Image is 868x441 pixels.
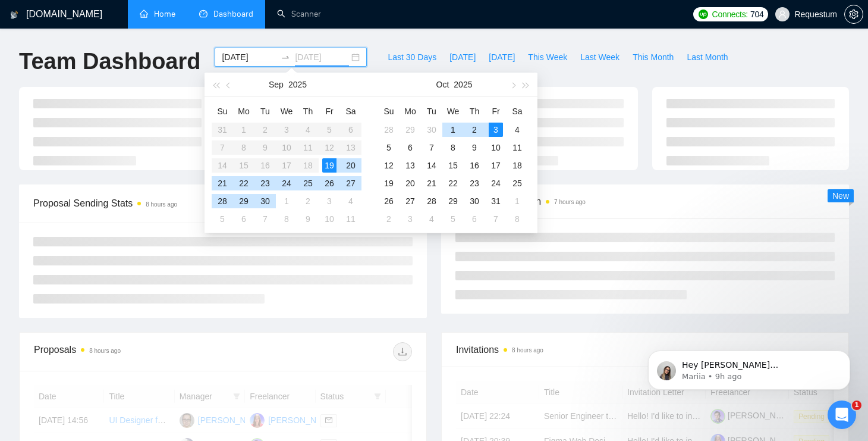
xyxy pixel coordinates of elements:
[528,51,567,64] span: This Week
[467,194,482,208] div: 30
[378,157,400,174] td: 2025-10-12
[344,194,358,208] div: 4
[319,102,340,121] th: Fr
[626,48,680,67] button: This Month
[446,194,460,208] div: 29
[510,176,524,190] div: 25
[489,194,503,208] div: 31
[489,123,503,137] div: 3
[277,9,321,19] a: searchScanner
[319,174,340,192] td: 2025-09-26
[322,212,336,226] div: 10
[442,174,464,192] td: 2025-10-22
[467,212,482,226] div: 6
[443,48,482,67] button: [DATE]
[489,176,503,190] div: 24
[378,174,400,192] td: 2025-10-19
[442,192,464,210] td: 2025-10-29
[344,212,358,226] div: 11
[378,121,400,139] td: 2025-09-28
[222,51,276,64] input: Start date
[436,73,449,96] button: Oct
[233,210,254,228] td: 2025-10-06
[467,140,482,155] div: 9
[485,192,507,210] td: 2025-10-31
[630,326,868,409] iframe: Intercom notifications message
[340,102,361,121] th: Sa
[403,194,417,208] div: 27
[712,8,748,21] span: Connects:
[844,5,863,24] button: setting
[279,176,294,190] div: 24
[507,102,528,121] th: Sa
[400,192,421,210] td: 2025-10-27
[852,401,861,410] span: 1
[442,139,464,157] td: 2025-10-08
[340,174,361,192] td: 2025-09-27
[34,342,223,361] div: Proposals
[580,51,619,64] span: Last Week
[421,157,442,174] td: 2025-10-14
[485,210,507,228] td: 2025-11-07
[382,194,396,208] div: 26
[446,176,460,190] div: 22
[485,102,507,121] th: Fr
[446,158,460,173] div: 15
[344,158,358,173] div: 20
[510,212,524,226] div: 8
[258,212,272,226] div: 7
[199,10,207,18] span: dashboard
[52,35,204,209] span: Hey [PERSON_NAME][EMAIL_ADDRESS][DOMAIN_NAME], Looks like your Upwork agency Requestum ran out of...
[633,51,674,64] span: This Month
[276,174,297,192] td: 2025-09-24
[442,157,464,174] td: 2025-10-15
[378,139,400,157] td: 2025-10-05
[382,212,396,226] div: 2
[467,158,482,173] div: 16
[297,192,319,210] td: 2025-10-02
[276,192,297,210] td: 2025-10-01
[403,123,417,137] div: 29
[574,48,626,67] button: Last Week
[233,102,254,121] th: Mo
[507,157,528,174] td: 2025-10-18
[482,48,521,67] button: [DATE]
[269,73,284,96] button: Sep
[301,176,315,190] div: 25
[378,210,400,228] td: 2025-11-02
[340,192,361,210] td: 2025-10-04
[319,157,340,174] td: 2025-09-19
[89,348,121,354] time: 8 hours ago
[237,212,251,226] div: 6
[421,174,442,192] td: 2025-10-21
[258,194,272,208] div: 30
[512,347,543,354] time: 8 hours ago
[254,102,276,121] th: Tu
[212,174,233,192] td: 2025-09-21
[52,46,205,57] p: Message from Mariia, sent 9h ago
[281,52,290,62] span: to
[554,199,586,205] time: 7 hours ago
[778,10,787,18] span: user
[340,157,361,174] td: 2025-09-20
[215,176,229,190] div: 21
[403,158,417,173] div: 13
[442,121,464,139] td: 2025-10-01
[750,8,763,21] span: 704
[400,174,421,192] td: 2025-10-20
[507,139,528,157] td: 2025-10-11
[382,158,396,173] div: 12
[507,210,528,228] td: 2025-11-08
[297,102,319,121] th: Th
[424,158,439,173] div: 14
[464,139,485,157] td: 2025-10-09
[297,174,319,192] td: 2025-09-25
[456,342,834,357] span: Invitations
[279,194,294,208] div: 1
[254,174,276,192] td: 2025-09-23
[489,51,515,64] span: [DATE]
[442,210,464,228] td: 2025-11-05
[467,176,482,190] div: 23
[442,102,464,121] th: We
[237,176,251,190] div: 22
